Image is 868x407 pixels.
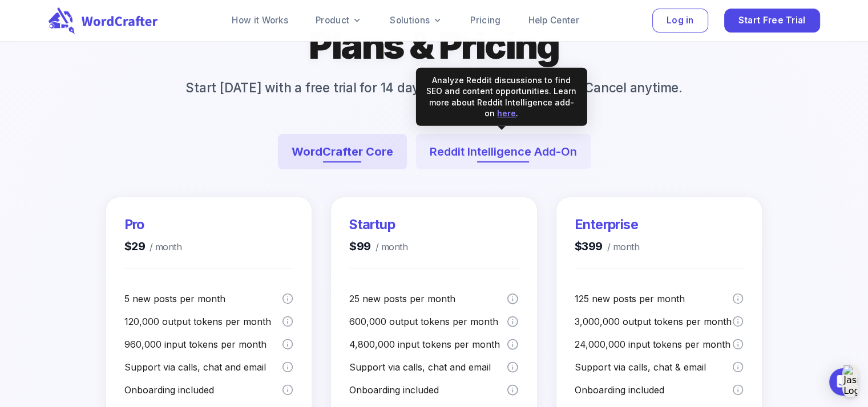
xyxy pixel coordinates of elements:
div: Analyze Reddit discussions to find SEO and content opportunities. Learn more about Reddit Intelli... [425,74,578,119]
span: / month [145,239,181,255]
a: Pricing [470,14,500,27]
img: website_grey.svg [18,30,27,39]
h1: Plans & Pricing [309,22,559,69]
p: 600,000 output tokens per month [349,315,507,328]
h3: Enterprise [575,215,639,234]
p: 960,000 input tokens per month [124,337,282,351]
h4: $399 [575,238,639,255]
a: Product [316,14,362,27]
svg: A post is a new piece of content, an imported content for optimization or a content brief. [732,292,744,305]
h4: $99 [349,238,407,255]
span: / month [603,239,639,255]
svg: Input tokens are the words you provide to the AI model as instructions. You can think of tokens a... [732,338,744,351]
svg: We offer a comprehensive, hands-on onboarding for the entire team for customers with the startup ... [507,384,518,396]
p: 3,000,000 output tokens per month [575,315,732,328]
p: Onboarding included [124,383,282,397]
svg: Output tokens are the words/characters the model generates in response to your instructions. You ... [732,315,744,328]
svg: Input tokens are the words you provide to the AI model as instructions. You can think of tokens a... [282,338,293,351]
svg: Output tokens are the words/characters the model generates in response to your instructions. You ... [507,315,518,328]
svg: We offer a comprehensive, hands-on onboarding for the entire team for customers with the enterpri... [732,384,744,396]
img: tab_keywords_by_traffic_grey.svg [114,66,123,75]
p: 4,800,000 input tokens per month [349,337,507,351]
svg: Input tokens are the words you provide to the AI model as instructions. You can think of tokens a... [507,338,518,351]
p: Support via calls, chat and email [349,360,507,374]
button: Start Free Trial [724,9,820,33]
svg: We offer a comprehensive, hands-on onboarding for the entire team for customers with the pro plan... [282,384,293,396]
p: Support via calls, chat and email [124,360,282,374]
img: tab_domain_overview_orange.svg [31,66,40,75]
h3: Pro [124,215,182,234]
div: v 4.0.25 [32,18,56,27]
p: 120,000 output tokens per month [124,315,282,328]
div: Domain: [URL] [30,30,81,39]
p: Support via calls, chat & email [575,360,732,374]
p: 5 new posts per month [124,292,282,306]
span: Log in [667,13,694,29]
a: here [497,108,516,118]
div: Domain Overview [43,67,102,75]
p: 125 new posts per month [575,292,732,306]
div: Keywords by Traffic [126,67,192,75]
h4: $29 [124,238,182,255]
p: Onboarding included [349,383,507,397]
p: Onboarding included [575,383,732,397]
svg: We offer support via calls, chat and email to our customers with the startup plan [507,361,518,373]
button: Log in [652,9,708,33]
button: Reddit Intelligence Add-On [416,134,591,169]
svg: We offer support via calls, chat and email to our customers with the enterprise plan [732,361,744,373]
p: 24,000,000 input tokens per month [575,337,732,351]
a: How it Works [232,14,288,27]
div: Open Intercom Messenger [829,368,857,396]
img: logo_orange.svg [18,18,27,27]
p: Start [DATE] with a free trial for 14 days. No long-term contracts. Cancel anytime. [167,78,700,97]
p: 25 new posts per month [349,292,507,306]
span: Start Free Trial [738,13,806,29]
span: / month [371,239,407,255]
a: Help Center [528,14,579,27]
button: WordCrafter Core [278,134,407,169]
svg: A post is a new piece of content, an imported content for optimization or a content brief. [507,292,518,305]
svg: A post is a new piece of content, an imported content for optimization or a content brief. [282,292,293,305]
a: Solutions [390,14,443,27]
svg: Output tokens are the words/characters the model generates in response to your instructions. You ... [282,315,293,328]
svg: We offer support via calls, chat and email to our customers with the pro plan [282,361,293,373]
h3: Startup [349,215,407,234]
